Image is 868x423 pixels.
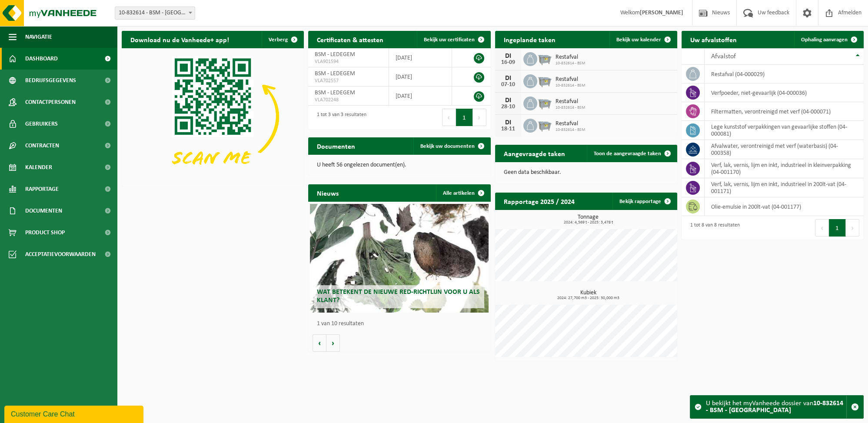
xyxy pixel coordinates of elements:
td: [DATE] [389,48,452,67]
p: 1 van 10 resultaten [317,321,486,327]
td: verf, lak, vernis, lijm en inkt, industrieel in kleinverpakking (04-001170) [705,159,864,178]
h2: Uw afvalstoffen [682,31,745,48]
div: 1 tot 8 van 8 resultaten [686,218,740,237]
img: WB-2500-GAL-GY-01 [537,73,552,88]
span: VLA702557 [315,77,382,84]
h2: Rapportage 2025 / 2024 [495,193,583,210]
span: 10-832614 - BSM - LEDEGEM [115,7,195,19]
div: DI [499,119,517,126]
span: Ophaling aanvragen [801,37,848,43]
span: 10-832614 - BSM [555,127,585,133]
td: olie-emulsie in 200lt-vat (04-001177) [705,197,864,216]
span: BSM - LEDEGEM [315,51,355,58]
button: Volgende [326,334,340,352]
span: Restafval [555,76,585,83]
iframe: chat widget [4,404,145,423]
button: Previous [815,219,829,236]
span: Restafval [555,120,585,127]
span: VLA901594 [315,58,382,65]
span: Acceptatievoorwaarden [25,243,96,265]
td: restafval (04-000029) [705,65,864,83]
span: Restafval [555,54,585,61]
span: BSM - LEDEGEM [315,90,355,96]
button: Previous [442,109,456,126]
div: 16-09 [499,60,517,66]
a: Wat betekent de nieuwe RED-richtlijn voor u als klant? [310,204,489,313]
a: Alle artikelen [436,184,490,202]
h3: Tonnage [499,214,677,225]
strong: [PERSON_NAME] [640,10,683,16]
td: [DATE] [389,87,452,106]
h2: Ingeplande taken [495,31,564,48]
span: Product Shop [25,222,65,243]
div: 28-10 [499,104,517,110]
span: Bekijk uw kalender [616,37,661,43]
span: Navigatie [25,26,52,48]
strong: 10-832614 - BSM - [GEOGRAPHIC_DATA] [706,400,843,414]
a: Bekijk rapportage [612,193,676,210]
a: Toon de aangevraagde taken [587,145,676,162]
span: 10-832614 - BSM [555,83,585,88]
span: Rapportage [25,178,59,200]
div: DI [499,97,517,104]
span: 2024: 4,569 t - 2025: 3,478 t [499,220,677,225]
h2: Nieuws [308,184,347,201]
button: 1 [456,109,473,126]
span: Bekijk uw documenten [420,143,475,149]
h2: Certificaten & attesten [308,31,392,48]
div: DI [499,75,517,82]
h2: Download nu de Vanheede+ app! [122,31,238,48]
img: Download de VHEPlus App [122,48,304,185]
div: 07-10 [499,82,517,88]
img: WB-2500-GAL-GY-01 [537,51,552,66]
a: Bekijk uw certificaten [417,31,490,48]
span: Dashboard [25,48,58,70]
h3: Kubiek [499,290,677,300]
span: 2024: 27,700 m3 - 2025: 30,000 m3 [499,296,677,300]
span: Kalender [25,157,52,178]
span: Documenten [25,200,62,222]
span: VLA702248 [315,97,382,103]
span: Contracten [25,135,59,157]
h2: Documenten [308,137,364,154]
h2: Aangevraagde taken [495,145,574,162]
td: filtermatten, verontreinigd met verf (04-000071) [705,102,864,121]
span: Contactpersonen [25,91,76,113]
td: [DATE] [389,67,452,87]
span: Afvalstof [711,53,736,60]
span: Bekijk uw certificaten [424,37,475,43]
a: Bekijk uw kalender [609,31,676,48]
span: Restafval [555,98,585,105]
p: Geen data beschikbaar. [504,170,668,176]
button: Next [846,219,859,236]
button: 1 [829,219,846,236]
span: Gebruikers [25,113,58,135]
span: 10-832614 - BSM - LEDEGEM [115,7,195,20]
button: Next [473,109,486,126]
div: DI [499,53,517,60]
td: verf, lak, vernis, lijm en inkt, industrieel in 200lt-vat (04-001171) [705,178,864,197]
span: Verberg [269,37,288,43]
td: verfpoeder, niet-gevaarlijk (04-000036) [705,83,864,102]
td: afvalwater, verontreinigd met verf (waterbasis) (04-000358) [705,140,864,159]
button: Vorige [313,334,326,352]
img: WB-2500-GAL-GY-01 [537,95,552,110]
button: Verberg [262,31,303,48]
span: Bedrijfsgegevens [25,70,76,91]
img: WB-2500-GAL-GY-01 [537,117,552,132]
span: Wat betekent de nieuwe RED-richtlijn voor u als klant? [316,289,479,304]
td: lege kunststof verpakkingen van gevaarlijke stoffen (04-000081) [705,121,864,140]
p: U heeft 56 ongelezen document(en). [317,162,482,168]
div: 18-11 [499,126,517,132]
a: Ophaling aanvragen [794,31,863,48]
span: 10-832614 - BSM [555,61,585,66]
div: 1 tot 3 van 3 resultaten [313,108,366,127]
span: Toon de aangevraagde taken [594,151,661,157]
div: U bekijkt het myVanheede dossier van [706,396,846,418]
span: BSM - LEDEGEM [315,70,355,77]
span: 10-832614 - BSM [555,105,585,110]
a: Bekijk uw documenten [413,137,490,155]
